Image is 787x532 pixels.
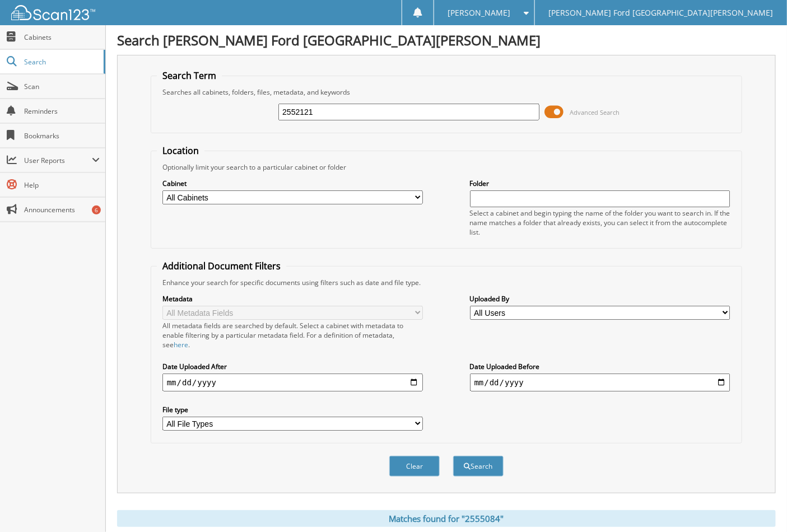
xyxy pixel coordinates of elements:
[24,180,100,190] span: Help
[470,179,730,188] label: Folder
[157,162,736,172] div: Optionally limit your search to a particular cabinet or folder
[24,131,100,141] span: Bookmarks
[157,278,736,287] div: Enhance your search for specific documents using filters such as date and file type.
[548,10,774,16] span: [PERSON_NAME] Ford [GEOGRAPHIC_DATA][PERSON_NAME]
[453,456,504,477] button: Search
[470,362,730,371] label: Date Uploaded Before
[162,374,423,391] input: start
[157,69,222,82] legend: Search Term
[470,374,730,391] input: end
[24,82,100,91] span: Scan
[162,294,423,304] label: Metadata
[157,260,286,272] legend: Additional Document Filters
[11,5,95,20] img: scan123-logo-white.svg
[117,510,776,527] div: Matches found for "2555084"
[162,362,423,371] label: Date Uploaded After
[731,478,787,532] iframe: Chat Widget
[162,321,423,349] div: All metadata fields are searched by default. Select a cabinet with metadata to enable filtering b...
[470,294,730,304] label: Uploaded By
[24,205,100,214] span: Announcements
[162,405,423,414] label: File type
[174,340,188,349] a: here
[24,57,98,67] span: Search
[389,456,440,477] button: Clear
[24,32,100,42] span: Cabinets
[92,206,101,214] div: 6
[117,31,776,49] h1: Search [PERSON_NAME] Ford [GEOGRAPHIC_DATA][PERSON_NAME]
[157,144,204,157] legend: Location
[162,179,423,188] label: Cabinet
[570,108,620,116] span: Advanced Search
[157,87,736,97] div: Searches all cabinets, folders, files, metadata, and keywords
[448,10,510,16] span: [PERSON_NAME]
[470,208,730,237] div: Select a cabinet and begin typing the name of the folder you want to search in. If the name match...
[24,106,100,116] span: Reminders
[24,156,92,165] span: User Reports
